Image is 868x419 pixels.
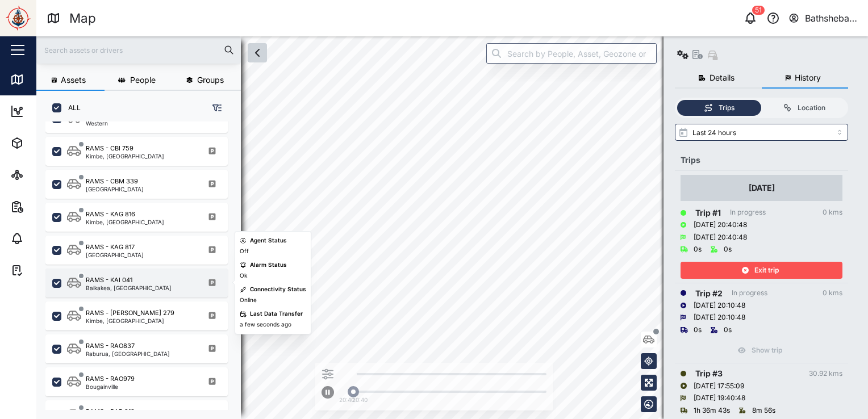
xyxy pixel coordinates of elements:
div: [DATE] 20:10:48 [694,300,745,311]
div: RAMS - CBM 339 [86,177,138,186]
div: 30.92 kms [809,368,842,379]
div: [DATE] [749,182,775,194]
div: RAMS - KAI 041 [86,275,132,285]
div: Online [240,296,257,305]
button: Bathsheba Kare [788,10,859,26]
div: Location [798,103,825,114]
div: Tasks [30,264,61,276]
div: Dashboard [30,105,81,118]
div: RAMS - RAO837 [86,341,135,351]
div: Kimbe, [GEOGRAPHIC_DATA] [86,153,164,159]
div: Agent Status [250,236,287,245]
span: Exit trip [754,262,779,278]
div: RAMS - CBI 759 [86,144,133,153]
div: [DATE] 20:40:48 [694,232,747,243]
div: [DATE] 17:55:09 [694,381,744,392]
div: Ok [240,271,247,280]
input: Search assets or drivers [43,41,234,58]
div: 0s [724,325,732,336]
div: [DATE] 20:40:48 [694,220,747,231]
div: Raburua, [GEOGRAPHIC_DATA] [86,351,170,357]
div: 20:40 [352,396,368,405]
div: 0 kms [823,288,842,299]
span: Assets [61,76,86,84]
img: Main Logo [6,6,31,31]
div: Baikakea, [GEOGRAPHIC_DATA] [86,285,172,291]
span: Details [710,74,735,82]
div: Western [86,120,133,126]
div: RAMS - RAP 213 [86,407,135,417]
div: RAMS - [PERSON_NAME] 279 [86,308,174,318]
div: RAMS - KAG 816 [86,209,135,219]
canvas: Map [36,36,868,419]
div: Kimbe, [GEOGRAPHIC_DATA] [86,318,174,324]
button: Exit trip [681,262,842,279]
input: Search by People, Asset, Geozone or Place [486,43,657,64]
div: Off [240,247,249,256]
div: 0 kms [823,207,842,218]
div: Trip # 2 [695,287,723,300]
span: History [795,74,821,82]
div: grid [45,121,240,410]
div: Alarms [30,232,65,245]
div: [GEOGRAPHIC_DATA] [86,252,144,258]
div: Sites [30,169,57,181]
label: ALL [61,103,81,112]
div: Trip # 3 [695,367,723,380]
div: 1h 36m 43s [694,405,730,416]
div: Trips [719,103,735,114]
span: Groups [197,76,224,84]
div: Map [69,9,96,28]
div: 20:40 [339,396,354,405]
div: 8m 56s [752,405,775,416]
div: Map [30,73,55,86]
div: 0s [694,244,702,255]
div: [DATE] 20:10:48 [694,312,745,323]
div: a few seconds ago [240,320,291,329]
div: Alarm Status [250,261,287,270]
div: Kimbe, [GEOGRAPHIC_DATA] [86,219,164,225]
div: In progress [730,207,766,218]
div: RAMS - KAG 817 [86,242,135,252]
div: 51 [752,6,765,15]
div: Bathsheba Kare [805,11,858,26]
div: RAMS - RAO979 [86,374,135,384]
div: 0s [724,244,732,255]
div: Reports [30,200,68,213]
div: Assets [30,137,65,149]
div: [GEOGRAPHIC_DATA] [86,186,144,192]
div: Trips [681,154,842,166]
div: Connectivity Status [250,285,306,294]
span: People [130,76,156,84]
div: [DATE] 19:40:48 [694,393,745,404]
div: Bougainville [86,384,135,389]
div: Trip # 1 [695,207,721,219]
div: Last Data Transfer [250,309,303,319]
div: 0s [694,325,702,336]
input: Select range [675,124,848,141]
div: In progress [732,288,767,299]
